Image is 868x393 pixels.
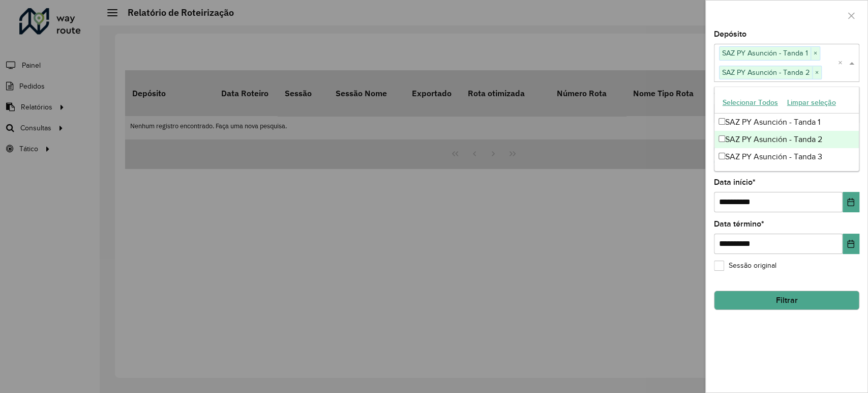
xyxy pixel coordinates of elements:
[720,47,811,59] span: SAZ PY Asunción - Tanda 1
[843,234,859,254] button: Choose Date
[811,47,820,60] span: ×
[714,176,756,188] label: Data início
[838,57,847,69] span: Clear all
[783,95,841,110] button: Limpar seleção
[714,218,764,230] label: Data término
[714,260,776,271] label: Sessão original
[714,114,859,131] div: SAZ PY Asunción - Tanda 1
[714,131,859,148] div: SAZ PY Asunción - Tanda 2
[714,87,859,172] ng-dropdown-panel: Options list
[714,291,859,310] button: Filtrar
[714,28,746,40] label: Depósito
[718,95,783,110] button: Selecionar Todos
[843,192,859,212] button: Choose Date
[812,67,821,79] span: ×
[714,148,859,165] div: SAZ PY Asunción - Tanda 3
[720,66,812,78] span: SAZ PY Asunción - Tanda 2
